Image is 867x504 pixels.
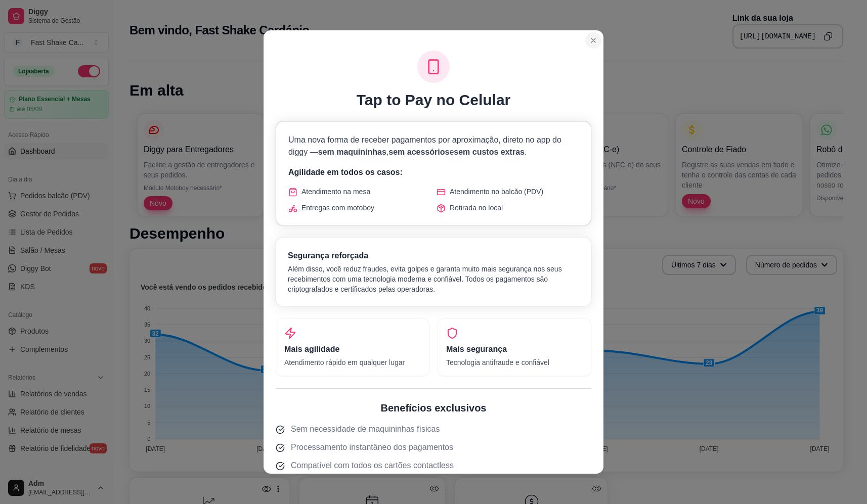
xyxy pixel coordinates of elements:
[450,203,503,213] span: Retirada no local
[284,357,421,368] p: Atendimento rápido em qualquer lugar
[585,32,601,49] button: Close
[301,203,374,213] span: Entregas com motoboy
[446,343,583,355] h3: Mais segurança
[450,187,543,197] span: Atendimento no balcão (PDV)
[301,187,370,197] span: Atendimento na mesa
[288,166,579,178] p: Agilidade em todos os casos:
[288,264,579,294] p: Além disso, você reduz fraudes, evita golpes e garanta muito mais segurança nos seus recebimentos...
[288,134,579,158] p: Uma nova forma de receber pagamentos por aproximação, direto no app do diggy — , e .
[284,343,421,355] h3: Mais agilidade
[291,423,440,435] span: Sem necessidade de maquininhas físicas
[288,250,579,262] h3: Segurança reforçada
[454,148,525,156] span: sem custos extras
[291,460,454,472] span: Compatível com todos os cartões contactless
[276,401,591,415] h2: Benefícios exclusivos
[388,148,449,156] span: sem acessórios
[291,441,453,453] span: Processamento instantâneo dos pagamentos
[318,148,386,156] span: sem maquininhas
[446,357,583,368] p: Tecnologia antifraude e confiável
[357,91,511,109] h1: Tap to Pay no Celular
